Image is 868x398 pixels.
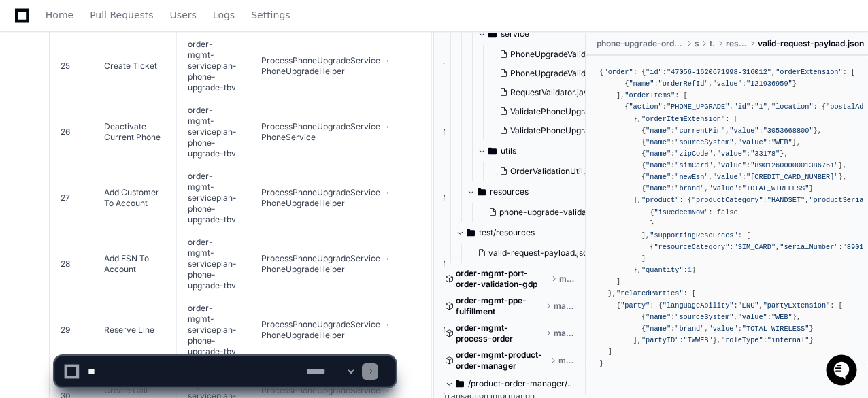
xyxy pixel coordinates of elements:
span: OrderValidationUtil.java [510,166,601,177]
img: Tejeshwer Degala [14,205,35,227]
span: Logs [213,11,235,19]
td: N/A [432,297,578,363]
span: "47056-1620671998-316012" [667,68,771,76]
svg: Directory [488,143,497,159]
span: Settings [251,11,290,19]
span: "1" [754,103,767,111]
td: N/A [432,99,578,165]
span: "action" [629,103,662,111]
td: ProcessPhoneUpgradeService → PhoneUpgradeHelper [250,33,432,99]
span: PhoneUpgradeValidationServiceImpl.java [510,68,669,79]
a: Powered byPylon [96,248,165,259]
span: "sourceSystem" [675,313,733,321]
span: "name" [646,325,671,333]
span: resources [490,186,529,197]
span: RequestValidator.java [510,87,593,98]
span: "supportingResources" [650,231,737,239]
span: "[CREDIT_CARD_NUMBER]" [746,173,839,181]
span: master [554,328,576,339]
span: ValidatePhoneUpgradeService.java [510,106,647,117]
td: ProcessPhoneUpgradeService → PhoneUpgradeHelper [250,165,432,231]
img: PlayerZero [14,13,41,40]
span: "value" [738,138,767,146]
span: "TOTAL_WIRELESS" [742,325,809,333]
span: order-mgmt-port-order-validation-gdp [456,268,548,290]
td: order-mgmt-serviceplan-phone-upgrade-tbv [177,165,250,231]
td: order-mgmt-serviceplan-phone-upgrade-tbv [177,33,250,99]
td: order-mgmt-serviceplan-phone-upgrade-tbv [177,99,250,165]
span: "productCategory" [692,196,763,204]
td: ProcessPhoneUpgradeService → PhoneUpgradeHelper [250,231,432,297]
span: ValidatePhoneUpgradeServiceImpl.java [510,125,663,136]
svg: Directory [467,225,475,241]
span: "name" [646,313,671,321]
span: "3053668800" [763,127,814,135]
span: "HANDSET" [767,196,805,204]
span: "name" [646,127,671,135]
span: "value" [717,161,746,169]
span: "id" [646,68,663,76]
button: PhoneUpgradeValidationServiceImpl.java [494,64,611,83]
svg: Directory [478,184,486,200]
button: service [478,23,608,45]
span: Pylon [135,249,165,259]
span: "product" [641,196,679,204]
span: "partyExtension" [763,301,831,310]
td: 27 [50,165,93,231]
td: Ticket information [432,33,578,99]
span: "SIM_CARD" [733,243,775,251]
span: Home [46,11,73,19]
span: order-mgmt-process-order [456,322,543,344]
span: phone-upgrade-order-validation-tbv [597,38,683,49]
span: "orderItems" [624,91,675,99]
span: resources [726,38,747,49]
span: "name" [646,184,671,193]
button: utils [478,140,608,162]
img: 7521149027303_d2c55a7ec3fe4098c2f6_72.png [29,101,53,125]
span: valid-request-payload.json [758,38,864,49]
span: service [501,29,529,39]
td: ProcessPhoneUpgradeService → PhoneUpgradeHelper [250,297,432,363]
span: [DATE] [163,182,191,193]
span: "name" [646,150,671,158]
td: Deactivate Current Phone [93,99,177,165]
span: Tejeshwer [PERSON_NAME] [42,218,153,229]
button: valid-request-payload.json [472,244,589,263]
span: "value" [709,184,738,193]
span: "8901260000001386761" [750,161,838,169]
span: src [695,38,699,49]
span: 1 [688,266,692,274]
span: "value" [713,173,742,181]
span: "value" [729,127,758,135]
td: Reserve Line [93,297,177,363]
button: phone-upgrade-validation-schema.json [483,203,600,222]
span: test/resources [479,227,535,238]
div: We're offline, we'll be back soon [61,114,193,125]
td: Create Ticket [93,33,177,99]
span: "ENG" [738,301,759,310]
div: { : { : , : [ { : , : } ], : [ { : , : , : { : { : } }, : [ { : , : }, { : , : }, { : , : }, { : ... [599,67,854,369]
span: order-mgmt-ppe-fulfillment [456,295,543,317]
span: "value" [709,325,738,333]
button: See all [211,145,248,161]
span: "name" [629,80,654,88]
span: "orderExtension" [775,68,843,76]
td: N/A [432,231,578,297]
span: "WEB" [771,313,792,321]
span: "name" [646,138,671,146]
td: order-mgmt-serviceplan-phone-upgrade-tbv [177,297,250,363]
button: RequestValidator.java [494,83,611,102]
span: master [554,301,575,312]
button: ValidatePhoneUpgradeServiceImpl.java [494,121,611,140]
span: master [559,273,576,284]
span: "brand" [675,325,704,333]
button: OrderValidationUtil.java [494,162,601,181]
span: "orderRefId" [658,80,709,88]
td: order-mgmt-serviceplan-phone-upgrade-tbv [177,231,250,297]
span: "orderItemExtension" [641,115,725,123]
td: Add Customer To Account [93,165,177,231]
td: N/A [432,165,578,231]
span: test [710,38,715,49]
img: 1736555170064-99ba0984-63c1-480f-8ee9-699278ef63ed [14,101,38,125]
